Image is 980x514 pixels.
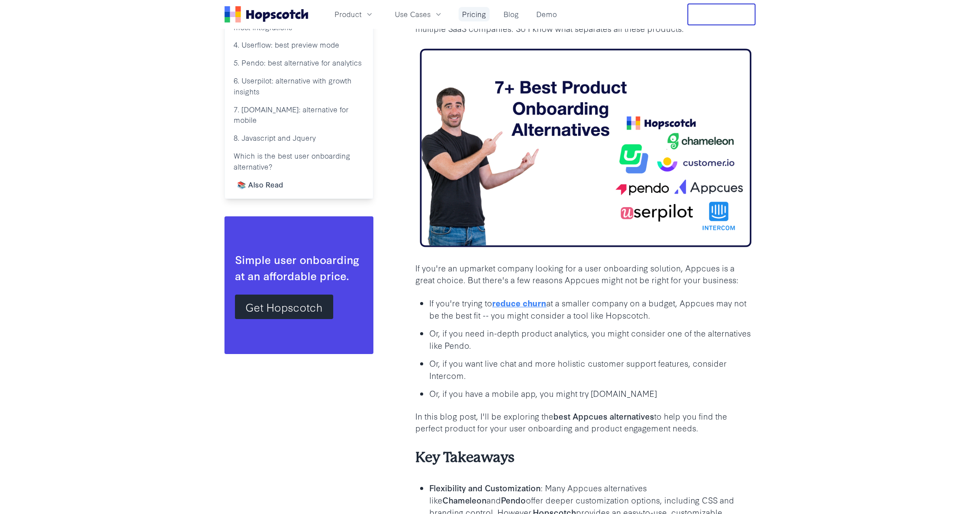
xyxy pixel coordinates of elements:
[415,448,756,467] h3: Key Takeaways
[415,410,756,434] p: In this blog post, I'll be exploring the to help you find the perfect product for your user onboa...
[235,251,363,284] div: Simple user onboarding at an affordable price.
[390,7,448,21] button: Use Cases
[492,297,546,309] a: reduce churn
[415,45,756,251] img: best product user onboarding alternatives list
[230,147,368,176] a: Which is the best user onboarding alternative?
[235,295,333,319] a: Get Hopscotch
[553,410,654,422] b: best Appcues alternatives
[442,494,487,506] b: Chameleon
[415,262,756,286] p: If you're an upmarket company looking for a user onboarding solution, Appcues is a great choice. ...
[230,101,368,129] a: 7. [DOMAIN_NAME]: alternative for mobile
[230,36,368,54] a: 4. Userflow: best preview mode
[500,7,522,21] a: Blog
[429,482,541,493] b: Flexibility and Customization
[429,387,756,399] p: Or, if you have a mobile app, you might try [DOMAIN_NAME]
[501,494,526,506] b: Pendo
[459,7,490,21] a: Pricing
[230,176,368,194] a: 📚 Also Read
[230,72,368,101] a: 6. Userpilot: alternative with growth insights
[395,9,431,20] span: Use Cases
[230,54,368,72] a: 5. Pendo: best alternative for analytics
[224,6,308,23] a: Home
[329,7,379,21] button: Product
[429,357,756,382] p: Or, if you want live chat and more holistic customer support features, consider Intercom.
[429,327,756,351] p: Or, if you need in-depth product analytics, you might consider one of the alternatives like Pendo.
[237,179,283,189] b: 📚 Also Read
[533,7,560,21] a: Demo
[335,9,362,20] span: Product
[429,297,756,321] p: If you're trying to at a smaller company on a budget, Appcues may not be the best fit -- you migh...
[687,3,756,25] button: Free Trial
[230,129,368,147] a: 8. Javascript and Jquery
